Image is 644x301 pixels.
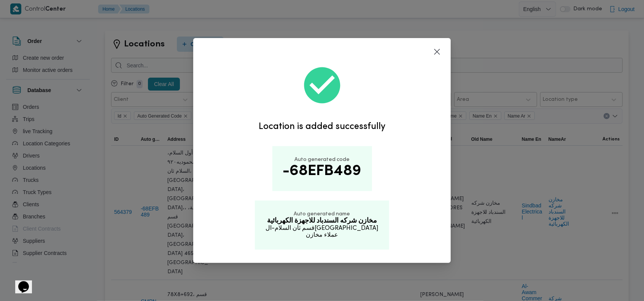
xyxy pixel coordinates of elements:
[294,157,350,163] p: Auto generated code
[283,163,361,180] h2: -68EFB489
[433,47,442,56] button: Closes this modal window
[294,211,350,217] p: Auto generated name
[306,232,338,239] h4: عملاء مخازن
[267,217,377,225] h3: مخازن شركه السندباد للاجهزة الكهربائية
[8,271,32,293] iframe: chat widget
[266,225,378,232] h4: قسم ثان السلام - ال[GEOGRAPHIC_DATA]
[259,122,385,132] h4: Location is added successfully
